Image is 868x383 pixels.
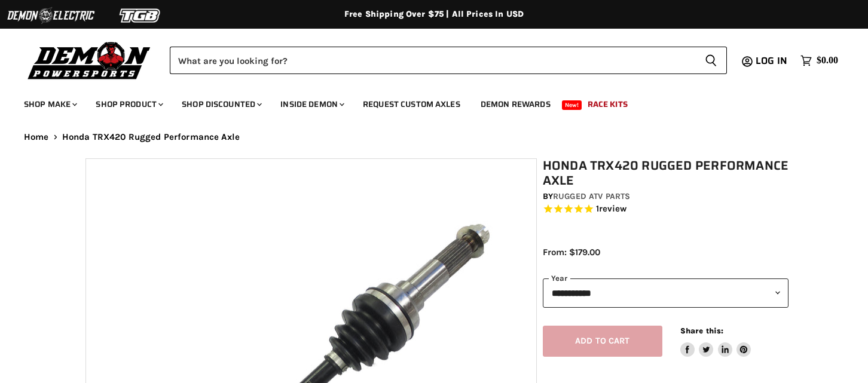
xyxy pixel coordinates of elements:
a: Inside Demon [271,92,352,117]
a: Race Kits [579,92,637,117]
a: Shop Discounted [173,92,269,117]
span: Log in [756,53,787,68]
img: Demon Electric Logo 2 [6,4,96,27]
img: Demon Powersports [24,39,155,81]
span: $0.00 [817,55,838,66]
form: Product [170,47,727,74]
span: Rated 5.0 out of 5 stars 1 reviews [543,203,789,216]
a: Rugged ATV Parts [553,191,630,201]
a: Log in [750,56,794,66]
span: Honda TRX420 Rugged Performance Axle [62,132,240,142]
a: Shop Product [87,92,170,117]
a: Home [24,132,49,142]
select: year [543,278,789,308]
h1: Honda TRX420 Rugged Performance Axle [543,158,789,188]
input: Search [170,47,695,74]
a: Shop Make [15,92,84,117]
span: review [599,204,627,215]
a: Request Custom Axles [354,92,469,117]
span: 1 reviews [596,204,627,215]
aside: Share this: [680,326,751,357]
a: $0.00 [794,52,844,69]
img: TGB Logo 2 [96,4,185,27]
ul: Main menu [15,87,835,117]
div: by [543,190,789,203]
a: Demon Rewards [472,92,560,117]
span: New! [562,100,582,110]
span: Share this: [680,326,723,335]
button: Search [695,47,727,74]
span: From: $179.00 [543,247,600,258]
